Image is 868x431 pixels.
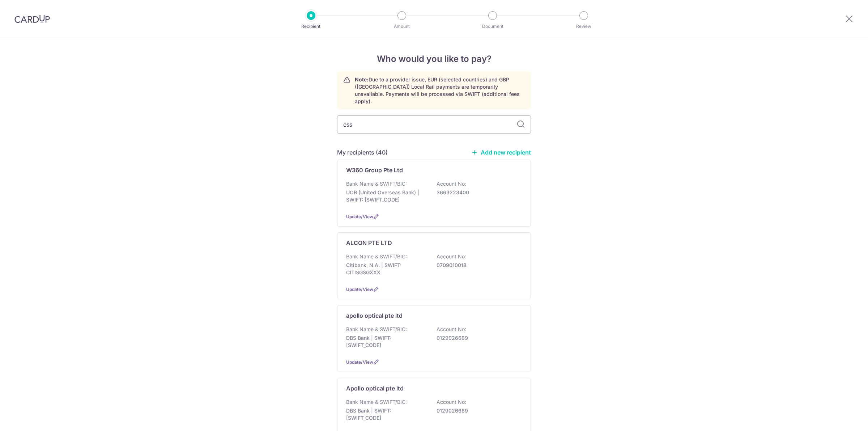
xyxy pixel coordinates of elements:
[346,384,404,393] p: Apollo optical pte ltd
[437,326,466,333] p: Account No:
[346,238,392,247] p: ALCON PTE LTD
[346,214,373,219] a: Update/View
[337,148,388,157] h5: My recipients (40)
[346,166,403,174] p: W360 Group Pte Ltd
[437,253,466,260] p: Account No:
[437,334,518,342] p: 0129026689
[346,359,373,365] a: Update/View
[346,180,407,187] p: Bank Name & SWIFT/BIC:
[337,115,531,134] input: Search for any recipient here
[346,326,407,333] p: Bank Name & SWIFT/BIC:
[437,398,466,406] p: Account No:
[355,76,369,83] strong: Note:
[437,180,466,187] p: Account No:
[437,407,518,414] p: 0129026689
[822,409,861,427] iframe: Opens a widget where you can find more information
[346,287,373,292] a: Update/View
[346,407,427,422] p: DBS Bank | SWIFT: [SWIFT_CODE]
[375,23,429,30] p: Amount
[346,262,427,276] p: Citibank, N.A. | SWIFT: CITISGSGXXX
[437,189,518,196] p: 3663223400
[346,311,403,320] p: apollo optical pte ltd
[466,23,519,30] p: Document
[14,14,50,23] img: CardUp
[346,253,407,260] p: Bank Name & SWIFT/BIC:
[337,52,531,66] h4: Who would you like to pay?
[346,334,427,349] p: DBS Bank | SWIFT: [SWIFT_CODE]
[355,76,525,105] p: Due to a provider issue, EUR (selected countries) and GBP ([GEOGRAPHIC_DATA]) Local Rail payments...
[557,23,610,30] p: Review
[471,149,531,156] a: Add new recipient
[346,189,427,203] p: UOB (United Overseas Bank) | SWIFT: [SWIFT_CODE]
[346,398,407,406] p: Bank Name & SWIFT/BIC:
[437,262,518,269] p: 0709010018
[284,23,338,30] p: Recipient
